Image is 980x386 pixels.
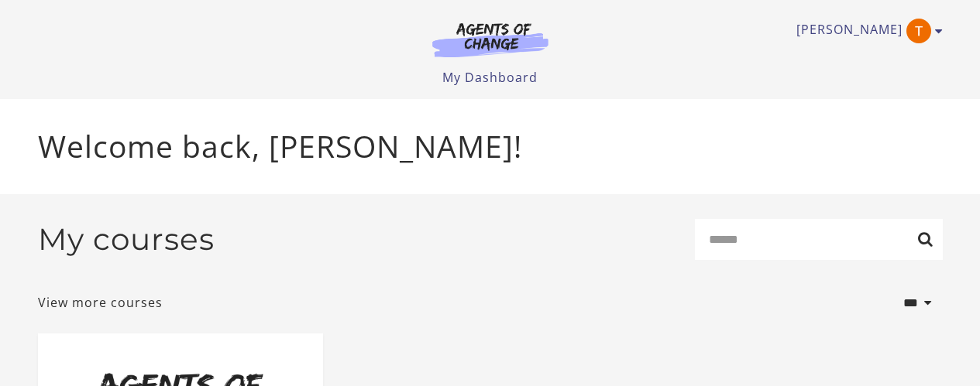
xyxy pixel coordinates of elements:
p: Welcome back, [PERSON_NAME]! [38,124,943,169]
h2: My courses [38,221,215,258]
img: Agents of Change Logo [416,22,565,57]
a: My Dashboard [442,69,538,86]
a: Toggle menu [796,19,935,43]
a: View more courses [38,293,163,312]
